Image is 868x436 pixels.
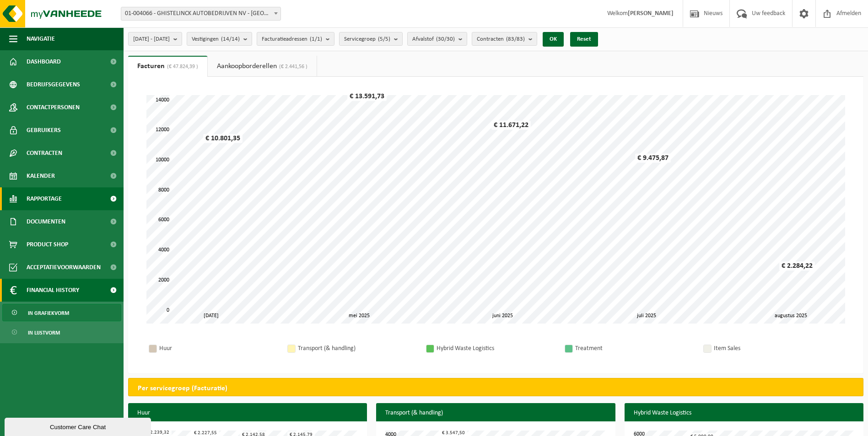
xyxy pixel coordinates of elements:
[128,403,367,423] h3: Huur
[298,343,417,354] div: Transport (& handling)
[575,343,694,354] div: Treatment
[221,36,240,42] count: (14/14)
[376,403,615,423] h3: Transport (& handling)
[28,324,60,341] span: In lijstvorm
[144,429,172,436] div: € 2.239,32
[628,10,674,17] strong: [PERSON_NAME]
[203,134,243,143] div: € 10.801,35
[27,96,80,119] span: Contactpersonen
[2,324,121,341] a: In lijstvorm
[121,7,280,20] span: 01-004066 - GHISTELINCK AUTOBEDRIJVEN NV - WAREGEM
[27,233,68,256] span: Product Shop
[27,210,65,233] span: Documenten
[339,32,403,46] button: Servicegroep(5/5)
[5,416,153,436] iframe: chat widget
[635,154,671,163] div: € 9.475,87
[436,36,455,42] count: (30/30)
[310,36,322,42] count: (1/1)
[257,32,334,46] button: Facturatieadressen(1/1)
[121,7,281,21] span: 01-004066 - GHISTELINCK AUTOBEDRIJVEN NV - WAREGEM
[472,32,537,46] button: Contracten(83/83)
[543,32,564,47] button: OK
[491,121,531,130] div: € 11.671,22
[27,256,101,279] span: Acceptatievoorwaarden
[344,32,390,46] span: Servicegroep
[27,119,61,142] span: Gebruikers
[277,64,307,69] span: (€ 2.441,56 )
[437,343,555,354] div: Hybrid Waste Logistics
[347,92,387,101] div: € 13.591,73
[128,56,207,77] a: Facturen
[28,304,69,322] span: In grafiekvorm
[262,32,322,46] span: Facturatieadressen
[477,32,525,46] span: Contracten
[570,32,598,47] button: Reset
[187,32,252,46] button: Vestigingen(14/14)
[714,343,833,354] div: Item Sales
[27,165,55,187] span: Kalender
[165,64,198,69] span: (€ 47.824,39 )
[27,142,62,165] span: Contracten
[407,32,467,46] button: Afvalstof(30/30)
[2,304,121,321] a: In grafiekvorm
[208,56,317,77] a: Aankoopborderellen
[133,32,170,46] span: [DATE] - [DATE]
[378,36,390,42] count: (5/5)
[27,27,55,50] span: Navigatie
[128,32,182,46] button: [DATE] - [DATE]
[27,50,61,73] span: Dashboard
[779,261,815,271] div: € 2.284,22
[412,32,455,46] span: Afvalstof
[27,279,79,302] span: Financial History
[27,73,80,96] span: Bedrijfsgegevens
[192,32,240,46] span: Vestigingen
[159,343,278,354] div: Huur
[129,378,863,399] h2: Per servicegroep (Facturatie)
[27,187,62,210] span: Rapportage
[506,36,525,42] count: (83/83)
[625,403,863,423] h3: Hybrid Waste Logistics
